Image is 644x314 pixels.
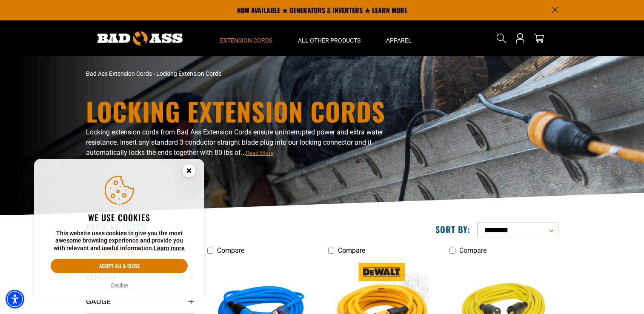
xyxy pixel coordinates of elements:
summary: Gauge [86,289,195,313]
aside: Cookie Consent [34,159,204,301]
div: Accessibility Menu [6,290,24,308]
span: Compare [217,246,244,254]
p: This website uses cookies to give you the most awesome browsing experience and provide you with r... [51,230,188,252]
span: Locking extension cords from Bad Ass Extension Cords ensure uninterrupted power and extra water r... [86,128,383,157]
img: Bad Ass Extension Cords [97,31,183,46]
label: Sort by: [435,224,470,235]
summary: Extension Cords [207,20,285,56]
summary: Search [495,31,508,45]
span: Locking Extension Cords [156,70,221,77]
summary: Apparel [373,20,424,56]
span: › [153,70,155,77]
span: Compare [459,246,487,254]
a: Bad Ass Extension Cords [86,70,152,77]
span: Apparel [386,37,412,44]
a: Open this option [513,20,527,56]
h1: Locking Extension Cords [86,98,397,124]
button: Close this option [174,159,204,185]
nav: breadcrumbs [86,69,397,78]
button: Decline [109,281,130,290]
a: cart [532,33,546,43]
span: Extension Cords [220,37,272,44]
span: Compare [338,246,365,254]
span: All Other Products [298,37,361,44]
h2: We use cookies [51,212,188,223]
summary: All Other Products [285,20,373,56]
a: This website uses cookies to give you the most awesome browsing experience and provide you with r... [154,245,185,251]
span: Read More [246,150,274,156]
span: Gauge [86,297,111,306]
button: Accept all & close [51,259,188,273]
